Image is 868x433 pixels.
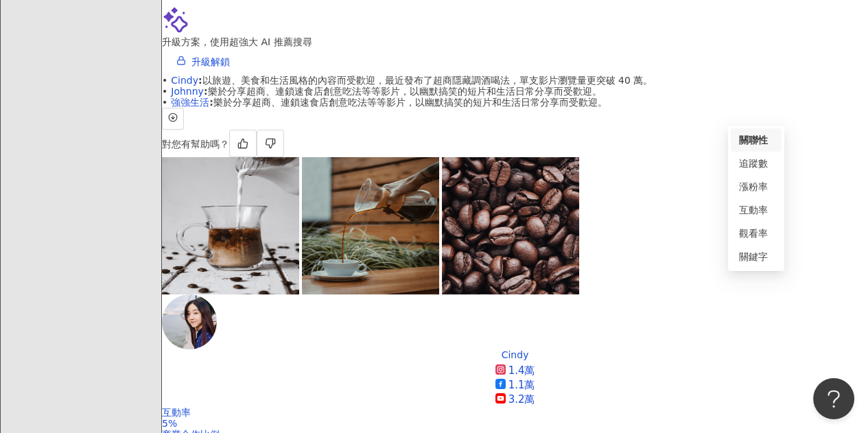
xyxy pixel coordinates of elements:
[162,294,868,349] a: KOL Avatar
[162,294,217,349] img: KOL Avatar
[739,156,773,171] div: 追蹤數
[302,157,439,294] img: post-image
[731,152,782,175] div: 追蹤數
[731,128,782,152] div: 關聯性
[442,157,579,294] img: post-image
[204,86,208,97] span: :
[162,130,868,157] div: 對您有幫助嗎？
[162,157,299,294] img: post-image
[739,226,773,241] div: 觀看率
[162,407,868,418] div: 互動率
[731,198,782,222] div: 互動率
[171,97,209,108] a: 強強生活
[171,86,204,97] a: Johnny
[502,349,529,360] div: Cindy
[508,378,535,393] div: 1.1萬
[209,97,213,108] span: :
[508,364,535,378] div: 1.4萬
[162,36,868,47] div: 升級方案，使用超強大 AI 推薦搜尋
[813,378,854,419] iframe: Help Scout Beacon - Open
[162,418,868,429] div: 5%
[739,202,773,218] div: 互動率
[739,249,773,264] div: 關鍵字
[162,75,868,86] div: •
[739,179,773,194] div: 漲粉率
[731,245,782,268] div: 關鍵字
[171,75,653,86] span: 以旅遊、美食和生活風格的內容而受歡迎，最近發布了超商隱藏調酒喝法，單支影片瀏覽量更突破 40 萬。
[731,175,782,198] div: 漲粉率
[191,56,230,67] span: 升級解鎖
[171,97,607,108] span: 樂於分享超商、連鎖速食店創意吃法等等影片，以幽默搞笑的短片和生活日常分享而受歡迎。
[162,47,244,75] a: 升級解鎖
[162,97,868,108] div: •
[162,86,868,97] div: •
[171,86,601,97] span: 樂於分享超商、連鎖速食店創意吃法等等影片，以幽默搞笑的短片和生活日常分享而受歡迎。
[739,132,773,148] div: 關聯性
[508,393,535,407] div: 3.2萬
[731,222,782,245] div: 觀看率
[171,75,198,86] a: Cindy
[198,75,202,86] span: :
